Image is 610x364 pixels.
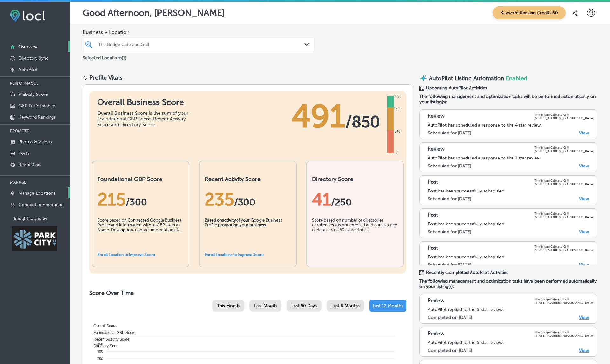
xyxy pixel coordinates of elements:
[428,155,594,161] div: AutoPilot has scheduled a response to the 1 star review.
[534,245,594,248] p: The Bridge Cafe and Grill
[18,103,55,108] p: GBP Performance
[579,315,589,320] a: View
[428,262,471,268] label: Scheduled for [DATE]
[579,348,589,353] a: View
[83,53,126,61] p: Selected Locations ( 1 )
[218,223,266,227] b: promoting your business
[18,162,41,167] p: Reputation
[428,130,471,136] label: Scheduled for [DATE]
[234,197,255,208] span: /300
[429,75,504,82] p: AutoPilot Listing Automation
[205,252,264,257] a: Enroll Locations to Improve Score
[97,97,193,107] h1: Overall Business Score
[254,303,277,309] span: Last Month
[373,303,403,309] span: Last 12 Months
[579,229,589,235] a: View
[18,92,48,97] p: Visibility Score
[428,163,471,169] label: Scheduled for [DATE]
[83,8,225,18] p: Good Afternoon, [PERSON_NAME]
[97,110,193,127] div: Overall Business Score is the sum of your Foundational GBP Score, Recent Activity Score and Direc...
[534,212,594,215] p: The Bridge Cafe and Grill
[89,337,129,341] span: Recent Activity Score
[89,324,117,328] span: Overall Score
[579,130,589,136] a: View
[534,334,594,337] p: [STREET_ADDRESS] [GEOGRAPHIC_DATA]
[89,344,120,348] span: Directory Score
[18,202,62,207] p: Connected Accounts
[291,97,345,135] span: 491
[312,176,398,183] h2: Directory Score
[217,303,240,309] span: This Month
[534,182,594,186] p: [STREET_ADDRESS] [GEOGRAPHIC_DATA]
[493,6,566,19] span: Keyword Ranking Credits: 60
[428,297,444,304] p: Review
[428,179,438,186] p: Post
[89,74,122,81] div: Profile Vitals
[428,188,594,194] div: Post has been successfully scheduled.
[222,218,236,223] b: activity
[534,248,594,252] p: [STREET_ADDRESS] [GEOGRAPHIC_DATA]
[534,149,594,153] p: [STREET_ADDRESS] [GEOGRAPHIC_DATA]
[18,67,37,72] p: AutoPilot
[98,218,184,250] div: Score based on Connected Google Business Profile and information with in GBP such as Name, Descri...
[579,262,589,268] a: View
[345,112,380,131] span: / 850
[534,215,594,219] p: [STREET_ADDRESS] [GEOGRAPHIC_DATA]
[534,146,594,149] p: The Bridge Cafe and Grill
[428,348,472,353] label: Completed on [DATE]
[395,150,400,155] div: 0
[97,349,103,353] tspan: 800
[312,189,398,210] div: 41
[534,179,594,182] p: The Bridge Cafe and Grill
[428,254,594,260] div: Post has been successfully scheduled.
[428,122,594,128] div: AutoPilot has scheduled a response to the 4 star review.
[331,303,360,309] span: Last 6 Months
[428,315,472,320] label: Completed on [DATE]
[579,163,589,169] a: View
[534,330,594,334] p: The Bridge Cafe and Grill
[428,212,438,219] p: Post
[534,116,594,120] p: [STREET_ADDRESS] [GEOGRAPHIC_DATA]
[98,42,305,47] div: The Bridge Cafe and Grill
[18,191,55,196] p: Manage Locations
[428,113,444,120] p: Review
[428,330,444,337] p: Review
[419,94,597,105] span: The following management and optimization tasks will be performed automatically on your listing(s):
[18,55,49,61] p: Directory Sync
[126,197,147,208] span: / 300
[419,278,597,289] span: The following management and optimization tasks have been performed automatically on your listing...
[291,303,317,309] span: Last 90 Days
[534,113,594,116] p: The Bridge Cafe and Grill
[205,189,291,210] div: 235
[10,10,45,22] img: fda3e92497d09a02dc62c9cd864e3231.png
[534,297,594,301] p: The Bridge Cafe and Grill
[419,74,427,82] img: autopilot-icon
[205,176,291,183] h2: Recent Activity Score
[312,218,398,250] div: Score based on number of directories enrolled versus not enrolled and consistency of data across ...
[89,289,406,296] h2: Score Over Time
[97,342,103,346] tspan: 850
[393,106,402,111] div: 680
[89,330,136,335] span: Foundational GBP Score
[18,151,29,156] p: Posts
[12,216,70,221] p: Brought to you by
[506,75,527,82] span: Enabled
[428,229,471,235] label: Scheduled for [DATE]
[98,189,184,210] div: 215
[428,340,594,345] div: AutoPilot replied to the 5 star review.
[534,301,594,304] p: [STREET_ADDRESS] [GEOGRAPHIC_DATA]
[97,357,103,361] tspan: 750
[18,139,52,145] p: Photos & Videos
[393,129,402,134] div: 340
[428,307,594,312] div: AutoPilot replied to the 5 star review.
[426,85,487,91] span: Upcoming AutoPilot Activities
[83,29,314,35] span: Business + Location
[579,196,589,202] a: View
[205,218,291,250] div: Based on of your Google Business Profile .
[18,44,37,49] p: Overview
[428,196,471,202] label: Scheduled for [DATE]
[98,252,155,257] a: Enroll Location to Improve Score
[428,221,594,227] div: Post has been successfully scheduled.
[18,114,56,120] p: Keyword Rankings
[426,270,508,275] span: Recently Completed AutoPilot Activities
